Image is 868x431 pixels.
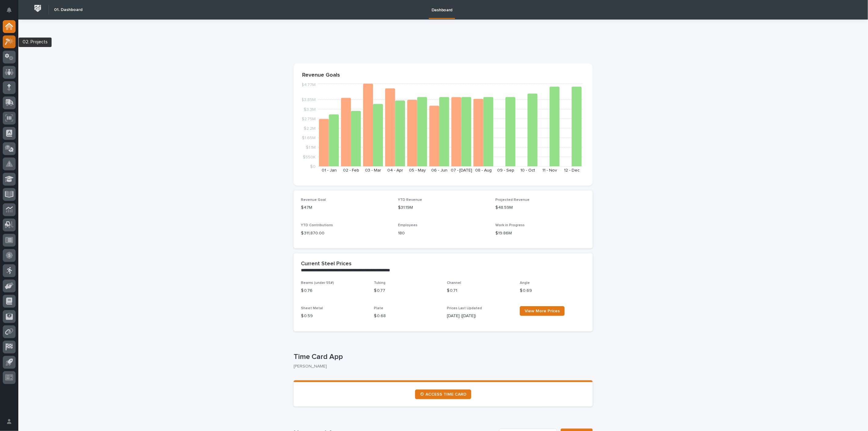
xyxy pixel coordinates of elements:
[495,230,585,237] p: $19.86M
[302,117,316,121] tspan: $2.75M
[415,389,471,399] a: ⏲ ACCESS TIME CARD
[451,168,472,172] text: 07 - [DATE]
[303,155,316,159] tspan: $550K
[525,309,560,313] span: View More Prices
[301,98,316,102] tspan: $3.85M
[301,313,367,319] p: $ 0.59
[374,306,383,310] span: Plate
[301,230,391,237] p: $ 311,870.00
[476,168,492,172] text: 08 - Aug
[564,168,580,172] text: 12 - Dec
[301,281,334,285] span: Beams (under 55#)
[420,392,466,397] span: ⏲ ACCESS TIME CARD
[301,261,352,267] h2: Current Steel Prices
[322,168,337,172] text: 01 - Jan
[495,223,525,227] span: Work in Progress
[374,313,439,319] p: $ 0.68
[520,281,530,285] span: Angle
[302,136,316,140] tspan: $1.65M
[398,223,418,227] span: Employees
[8,7,16,17] div: Notifications
[301,205,391,211] p: $47M
[495,198,530,202] span: Projected Revenue
[301,306,323,310] span: Sheet Metal
[310,165,316,169] tspan: $0
[343,168,359,172] text: 02 - Feb
[374,288,439,294] p: $ 0.77
[398,230,488,237] p: 180
[365,168,381,172] text: 03 - Mar
[3,4,16,16] button: Notifications
[497,168,514,172] text: 09 - Sep
[520,288,585,294] p: $ 0.69
[374,281,385,285] span: Tubing
[495,205,585,211] p: $48.59M
[32,3,43,14] img: Workspace Logo
[301,198,326,202] span: Revenue Goal
[447,281,461,285] span: Channel
[431,168,447,172] text: 06 - Jun
[302,72,584,79] p: Revenue Goals
[447,306,482,310] span: Prices Last Updated
[398,205,488,211] p: $31.19M
[520,306,565,316] a: View More Prices
[447,313,512,319] p: [DATE] ([DATE])
[301,83,316,87] tspan: $4.77M
[294,353,590,361] p: Time Card App
[301,223,333,227] span: YTD Contributions
[306,146,316,150] tspan: $1.1M
[387,168,403,172] text: 04 - Apr
[304,107,316,112] tspan: $3.3M
[447,288,512,294] p: $ 0.71
[54,7,82,13] h2: 01. Dashboard
[543,168,557,172] text: 11 - Nov
[294,364,588,369] p: [PERSON_NAME]
[520,168,535,172] text: 10 - Oct
[409,168,426,172] text: 05 - May
[304,126,316,131] tspan: $2.2M
[398,198,422,202] span: YTD Revenue
[301,288,367,294] p: $ 0.76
